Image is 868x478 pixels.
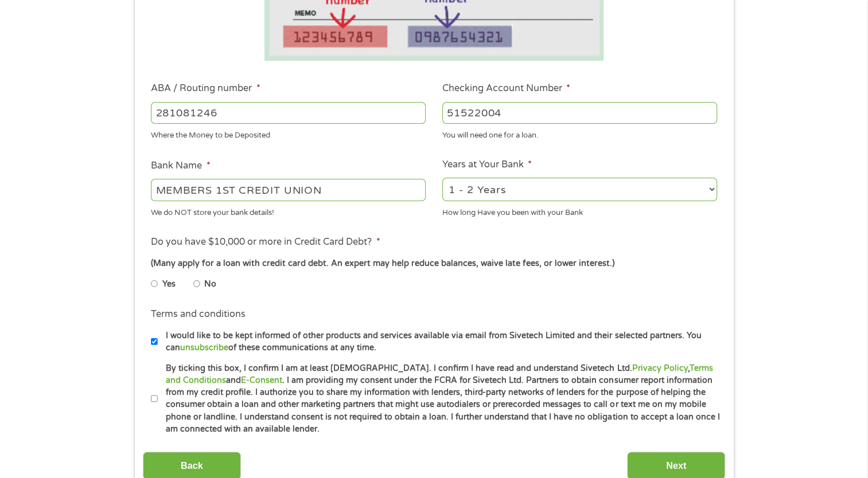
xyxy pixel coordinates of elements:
[442,102,717,124] input: 345634636
[204,278,216,291] label: No
[442,126,717,142] div: You will need one for a loan.
[180,343,228,352] a: unsubscribe
[151,257,717,270] div: (Many apply for a loan with credit card debt. An expert may help reduce balances, waive late fees...
[158,362,721,436] label: By ticking this box, I confirm I am at least [DEMOGRAPHIC_DATA]. I confirm I have read and unders...
[151,102,426,124] input: 263177916
[166,363,713,385] a: Terms and Conditions
[151,83,260,95] label: ABA / Routing number
[151,126,426,142] div: Where the Money to be Deposited
[442,159,532,171] label: Years at Your Bank
[162,278,176,291] label: Yes
[632,363,687,373] a: Privacy Policy
[151,203,426,218] div: We do NOT store your bank details!
[442,203,717,218] div: How long Have you been with your Bank
[151,236,380,248] label: Do you have $10,000 or more in Credit Card Debt?
[442,83,570,95] label: Checking Account Number
[151,160,210,172] label: Bank Name
[241,375,282,385] a: E-Consent
[151,308,246,320] label: Terms and conditions
[158,330,721,354] label: I would like to be kept informed of other products and services available via email from Sivetech...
